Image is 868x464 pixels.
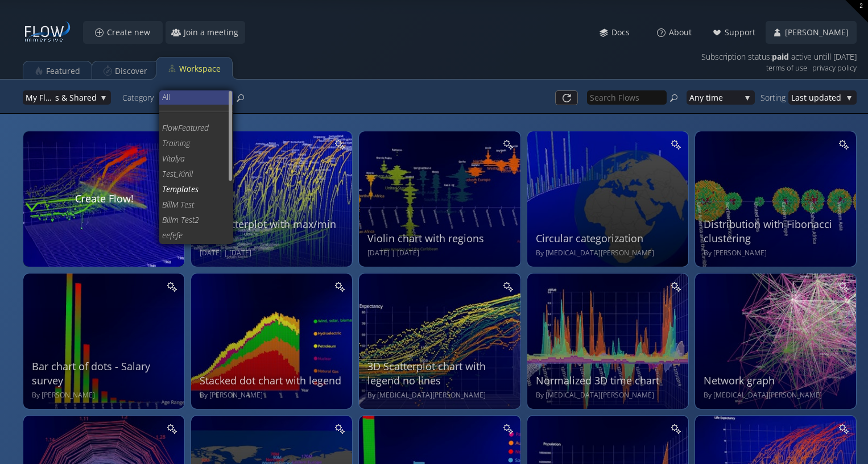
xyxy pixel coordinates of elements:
[200,374,346,388] div: Stacked dot chart with legend
[668,27,698,38] span: About
[175,243,225,258] span: tra
[200,391,346,400] div: By [PERSON_NAME]
[115,60,147,82] div: Discover
[784,27,855,38] span: [PERSON_NAME]
[689,90,711,105] span: Any ti
[162,89,225,105] span: All
[704,248,850,258] div: By [PERSON_NAME]
[704,374,850,388] div: Network graph
[711,90,741,105] span: me
[195,181,225,197] span: s
[704,217,850,246] div: Distribution with Fibonacci clustering
[162,227,170,243] span: ee
[162,135,181,151] span: Traini
[46,60,80,82] div: Featured
[536,231,683,246] div: Circular categorization
[812,61,857,75] a: privacy policy
[162,243,175,258] span: Pali
[367,231,514,246] div: Violin chart with regions
[162,197,225,212] span: BillM Test
[760,90,788,105] div: Sorting
[181,135,225,151] span: ng
[175,151,225,166] span: lya
[32,391,179,400] div: By [PERSON_NAME]
[162,181,195,197] span: Template
[200,217,346,246] div: 3D scatterplot with max/min labels
[367,248,514,258] div: [DATE] | [DATE]
[766,61,807,75] a: terms of use
[162,120,168,135] span: Fl
[536,374,683,388] div: Normalized 3D time chart
[32,359,179,388] div: Bar chart of dots - Salary survey
[587,90,667,105] input: Search Flows
[367,391,514,400] div: By [MEDICAL_DATA][PERSON_NAME]
[179,58,221,80] div: Workspace
[536,248,683,258] div: By [MEDICAL_DATA][PERSON_NAME]
[167,212,225,227] span: illm Test2
[106,27,157,38] span: Create new
[162,151,175,166] span: Vita
[791,90,800,105] span: La
[536,391,683,400] div: By [MEDICAL_DATA][PERSON_NAME]
[183,27,245,38] span: Join a meeting
[200,248,346,258] div: [DATE] | [DATE]
[55,90,97,105] span: s & Shared
[170,227,225,243] span: fefe
[367,359,514,388] div: 3D Scatterplot chart with legend no lines
[162,166,166,181] span: T
[162,212,167,227] span: B
[168,120,225,135] span: owFeatured
[704,391,850,400] div: By [MEDICAL_DATA][PERSON_NAME]
[800,90,842,105] span: st updated
[26,90,55,105] span: My Flow
[611,27,636,38] span: Docs
[122,90,159,105] div: Category
[166,166,225,181] span: est_Kirill
[724,27,762,38] span: Support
